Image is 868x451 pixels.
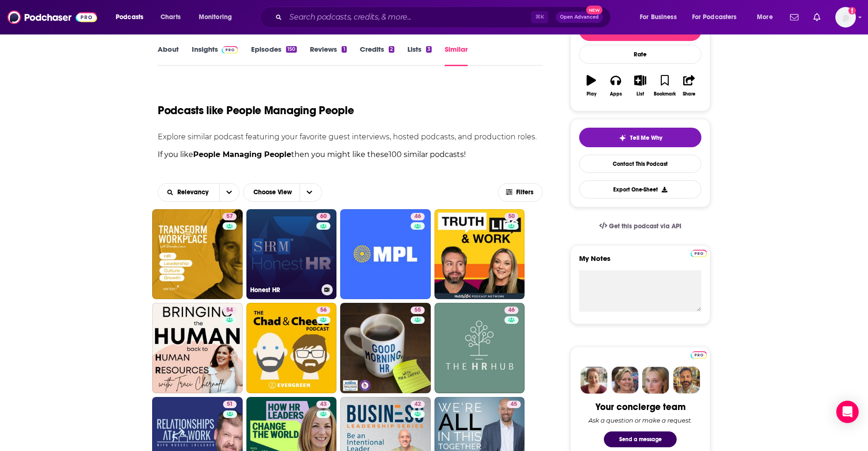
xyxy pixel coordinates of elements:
button: Apps [603,69,628,102]
p: Explore similar podcast featuring your favorite guest interviews, hosted podcasts, and production... [158,132,543,141]
strong: People Managing People [193,150,291,159]
a: Lists3 [407,45,432,66]
img: Jon Profile [673,367,700,394]
span: 46 [414,212,421,221]
span: 51 [227,400,233,409]
a: Show notifications dropdown [810,9,824,25]
input: Search podcasts, credits, & more... [286,10,531,25]
button: open menu [158,189,219,196]
span: For Podcasters [692,11,737,24]
button: Send a message [604,431,677,447]
button: open menu [109,10,155,25]
a: Episodes150 [251,45,297,66]
a: Get this podcast via API [592,215,689,238]
img: Podchaser Pro [222,46,238,54]
div: Bookmark [654,91,676,97]
a: 57 [152,209,243,300]
span: New [586,6,603,14]
span: Tell Me Why [630,134,662,142]
a: 54 [152,303,243,393]
button: List [628,69,652,102]
span: 54 [226,306,233,315]
a: Similar [445,45,468,66]
div: Play [587,91,596,97]
img: Jules Profile [642,367,669,394]
svg: Add a profile image [848,7,856,14]
a: 60 [316,213,330,220]
a: 51 [223,401,237,408]
span: 57 [226,212,233,221]
div: 150 [286,46,297,53]
img: Podchaser Pro [691,351,707,359]
a: 42 [411,401,425,408]
span: 56 [320,306,327,315]
img: Barbara Profile [611,367,638,394]
button: open menu [192,10,244,25]
a: 56 [316,307,330,314]
a: 45 [507,401,521,408]
span: Choose View [246,184,300,200]
a: 55 [411,307,425,314]
h1: Podcasts like People Managing People [158,103,354,117]
div: List [637,91,644,97]
div: Open Intercom Messenger [836,401,859,423]
button: open menu [219,184,239,201]
span: Charts [161,11,181,24]
span: Get this podcast via API [609,222,681,230]
span: 45 [511,400,517,409]
button: Choose View [243,183,322,202]
button: Show profile menu [835,7,856,27]
a: 56 [246,303,337,393]
div: 2 [389,46,394,53]
button: open menu [686,10,750,25]
h2: Choose List sort [158,183,239,202]
button: tell me why sparkleTell Me Why [579,128,701,147]
a: 43 [316,401,330,408]
img: tell me why sparkle [619,134,626,142]
p: If you like then you might like these 100 similar podcasts ! [158,149,543,161]
span: More [757,11,773,24]
a: 50 [434,209,525,300]
a: InsightsPodchaser Pro [192,45,238,66]
a: About [158,45,179,66]
span: 55 [414,306,421,315]
div: Share [683,91,695,97]
button: open menu [750,10,784,25]
div: Apps [610,91,622,97]
div: Your concierge team [595,401,686,413]
span: 60 [320,212,327,221]
a: 55 [340,303,431,393]
button: open menu [633,10,688,25]
div: 3 [426,46,432,53]
a: Contact This Podcast [579,155,701,173]
img: User Profile [835,7,856,27]
a: 50 [504,213,518,220]
span: 43 [320,400,327,409]
a: 54 [223,307,237,314]
a: 46 [504,307,518,314]
h3: Honest HR [250,286,318,294]
span: 46 [508,306,515,315]
span: Monitoring [199,11,232,24]
button: Bookmark [652,69,677,102]
button: Open AdvancedNew [556,12,603,23]
a: 60Honest HR [246,209,337,300]
a: Show notifications dropdown [786,9,802,25]
img: Podchaser Pro [691,250,707,257]
a: 46 [340,209,431,300]
span: Logged in as ashleyswett [835,7,856,27]
label: My Notes [579,254,701,270]
div: 1 [342,46,346,53]
h2: Choose View [243,183,328,202]
button: Export One-Sheet [579,180,701,198]
span: Open Advanced [560,15,599,20]
a: Charts [154,10,186,25]
a: 57 [223,213,237,220]
button: Filters [498,183,543,202]
a: 46 [411,213,425,220]
span: Relevancy [177,189,212,196]
span: ⌘ K [531,11,548,23]
a: Pro website [691,248,707,257]
img: Podchaser - Follow, Share and Rate Podcasts [7,8,97,26]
